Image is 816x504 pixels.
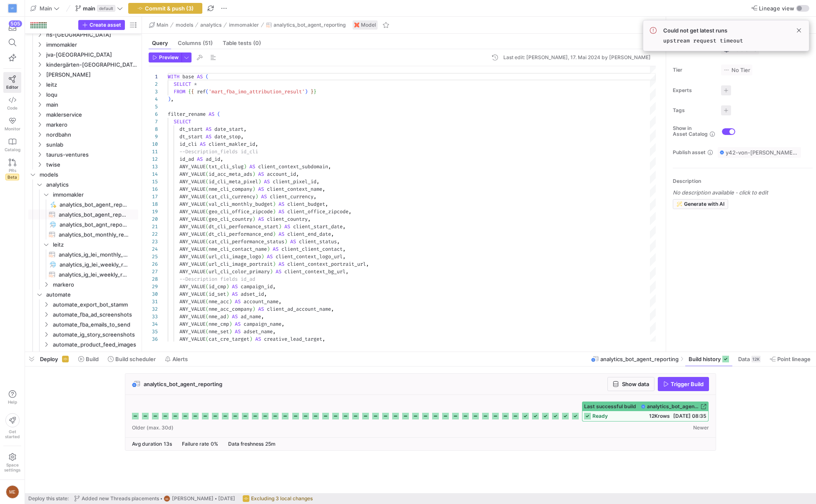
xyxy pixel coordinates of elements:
[273,201,276,207] span: )
[83,5,95,12] span: main
[174,88,185,95] span: FROM
[734,352,764,366] button: Data12K
[673,107,714,113] span: Tags
[641,404,707,409] a: analytics_bot_agent_reporting
[28,140,138,150] div: Press SPACE to select this row.
[3,449,21,476] a: Spacesettings
[46,150,137,160] span: taurus-ventures
[258,186,264,192] span: AS
[60,200,129,210] span: analytics_bot_agent_reporting_copy_job​​​​​
[229,22,259,28] span: immomakler
[738,356,750,362] span: Data
[179,133,203,140] span: dt_start
[252,171,255,177] span: )
[607,377,654,391] button: Show data
[759,5,794,12] span: Lineage view
[159,55,179,60] span: Preview
[287,201,325,207] span: client_budget
[28,289,138,299] div: Press SPACE to select this row.
[28,200,138,210] div: Press SPACE to select this row.
[46,50,137,60] span: jva-[GEOGRAPHIC_DATA]
[206,156,220,162] span: ad_id
[149,103,158,110] div: 5
[647,404,699,409] span: analytics_bot_agent_reporting
[149,238,158,245] div: 23
[59,230,129,240] span: analytics_bot_monthly_reports​​​​​​​​​​
[322,186,325,192] span: ,
[46,130,137,140] span: nordbahn
[149,140,158,148] div: 10
[182,441,209,447] span: Failure rate
[60,260,129,269] span: analytics_ig_lei_weekly_report_doc​​​​​
[149,163,158,170] div: 13
[8,4,17,12] div: VF
[258,178,261,185] span: )
[206,216,209,222] span: (
[149,215,158,223] div: 20
[179,223,206,230] span: ANY_VALUE
[6,485,19,499] div: ME
[766,352,814,366] button: Point lineage
[149,73,158,80] div: 1
[172,496,214,502] span: [PERSON_NAME]
[264,178,270,185] span: AS
[149,88,158,95] div: 3
[220,156,223,162] span: ,
[28,100,138,110] div: Press SPACE to select this row.
[149,193,158,200] div: 17
[86,356,99,362] span: Build
[311,88,313,95] span: }
[244,163,246,170] span: )
[149,223,158,230] div: 21
[270,193,313,200] span: client_currency
[82,496,159,502] span: Added new Threads placements
[46,110,137,120] span: maklerservice
[214,126,244,132] span: date_start
[28,90,138,100] div: Press SPACE to select this row.
[284,223,290,230] span: AS
[217,111,220,117] span: (
[60,220,129,230] span: analytics_bot_agnt_reporting_compatibility​​​​​
[149,110,158,118] div: 6
[206,208,209,215] span: (
[28,110,138,120] div: Press SPACE to select this row.
[209,238,284,245] span: cat_cli_performance_status
[46,30,137,40] span: hs-[GEOGRAPHIC_DATA]
[206,178,209,185] span: (
[28,230,138,240] div: Press SPACE to select this row.
[28,80,138,90] div: Press SPACE to select this row.
[361,22,376,28] span: Model
[261,193,267,200] span: AS
[179,201,206,207] span: ANY_VALUE
[3,410,21,442] button: Getstarted
[726,149,799,156] span: y42-von-[PERSON_NAME]-v3 / y42_Main / analytics_bot_agent_reporting
[209,216,252,222] span: geo_cli_country
[28,240,138,250] div: Press SPACE to select this row.
[157,22,168,28] span: Main
[9,168,16,173] span: PRs
[3,72,21,93] a: Editor
[267,186,322,192] span: client_context_name
[227,20,261,30] button: immomakler
[46,40,137,50] span: immomakler
[28,130,138,140] div: Press SPACE to select this row.
[149,155,158,163] div: 12
[28,160,138,170] div: Press SPACE to select this row.
[53,330,137,339] span: automate_ig_story_screenshots
[206,171,209,177] span: (
[4,462,20,472] span: Space settings
[46,60,137,70] span: kindergärten-[GEOGRAPHIC_DATA]
[161,352,192,366] button: Alerts
[244,126,246,132] span: ,
[3,135,21,155] a: Catalog
[174,20,195,30] button: models
[28,200,138,210] a: analytics_bot_agent_reporting_copy_job​​​​​
[149,95,158,103] div: 4
[28,170,138,180] div: Press SPACE to select this row.
[287,231,331,237] span: client_end_date
[28,220,138,230] div: Press SPACE to select this row.
[149,178,158,185] div: 15
[179,148,258,155] span: --Description_fields id_cli
[255,141,258,147] span: ,
[40,5,52,12] span: Main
